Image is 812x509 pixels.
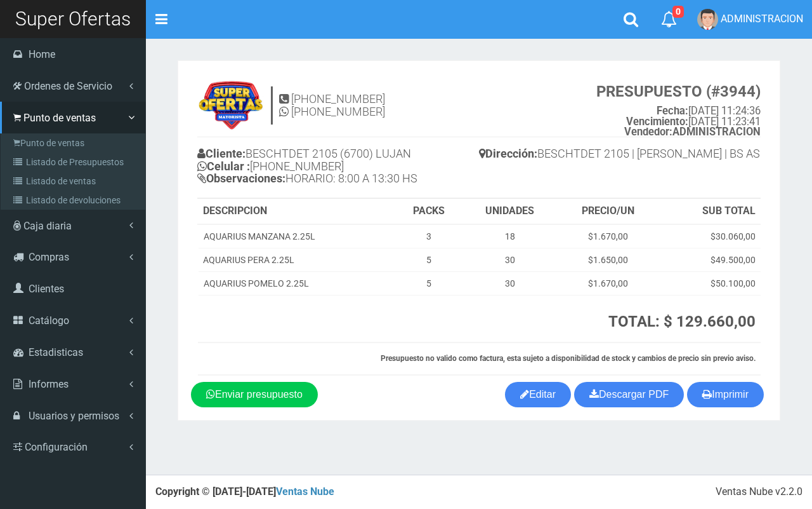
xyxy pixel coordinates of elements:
[29,346,83,358] span: Estadisticas
[395,272,462,295] td: 5
[4,191,145,210] a: Listado de devoluciones
[462,248,558,272] td: 30
[215,389,303,400] span: Enviar presupuesto
[29,315,69,327] span: Catálogo
[29,48,55,60] span: Home
[626,116,688,128] strong: Vencimiento:
[574,382,684,407] a: Descargar PDF
[197,147,246,160] b: Cliente:
[198,272,395,295] td: AQUARIUS POMELO 2.25L
[381,354,756,363] strong: Presupuesto no valido como factura, esta sujeto a disponibilidad de stock y cambios de precio sin...
[15,8,131,30] span: Super Ofertas
[658,248,761,272] td: $49.500,00
[462,199,558,224] th: UNIDADES
[687,382,764,407] button: Imprimir
[479,147,537,160] b: Dirección:
[395,224,462,248] td: 3
[558,224,658,248] td: $1.670,00
[4,172,145,191] a: Listado de ventas
[198,224,395,248] td: AQUARIUS MANZANA 2.25L
[276,485,334,498] a: Ventas Nube
[558,199,658,224] th: PRECIO/UN
[25,441,88,453] span: Configuración
[395,248,462,272] td: 5
[658,224,761,248] td: $30.060,00
[395,199,462,224] th: PACKS
[23,112,96,124] span: Punto de ventas
[505,382,571,407] a: Editar
[608,313,756,330] strong: TOTAL: $ 129.660,00
[197,159,250,173] b: Celular :
[279,93,385,118] h4: [PHONE_NUMBER] [PHONE_NUMBER]
[197,172,285,185] b: Observaciones:
[462,272,558,295] td: 30
[721,13,803,25] span: ADMINISTRACION
[191,382,318,407] a: Enviar presupuesto
[462,224,558,248] td: 18
[197,80,265,131] img: 9k=
[672,6,684,18] span: 0
[716,485,802,499] div: Ventas Nube v2.2.0
[624,126,672,138] strong: Vendedor:
[658,199,761,224] th: SUB TOTAL
[596,83,761,100] strong: PRESUPUESTO (#3944)
[198,248,395,272] td: AQUARIUS PERA 2.25L
[596,83,761,138] small: [DATE] 11:24:36 [DATE] 11:23:41
[23,220,72,232] span: Caja diaria
[658,272,761,295] td: $50.100,00
[4,133,145,153] a: Punto de ventas
[558,272,658,295] td: $1.670,00
[29,283,64,295] span: Clientes
[624,126,761,138] b: ADMINISTRACION
[479,144,761,166] h4: BESCHTDET 2105 | [PERSON_NAME] | BS AS
[4,153,145,172] a: Listado de Presupuestos
[155,485,334,498] strong: Copyright © [DATE]-[DATE]
[29,251,69,263] span: Compras
[29,410,119,422] span: Usuarios y permisos
[29,378,69,390] span: Informes
[24,80,112,92] span: Ordenes de Servicio
[697,9,718,30] img: User Image
[198,199,395,224] th: DESCRIPCION
[657,105,688,117] strong: Fecha:
[558,248,658,272] td: $1.650,00
[197,144,479,191] h4: BESCHTDET 2105 (6700) LUJAN [PHONE_NUMBER] HORARIO: 8:00 A 13:30 HS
